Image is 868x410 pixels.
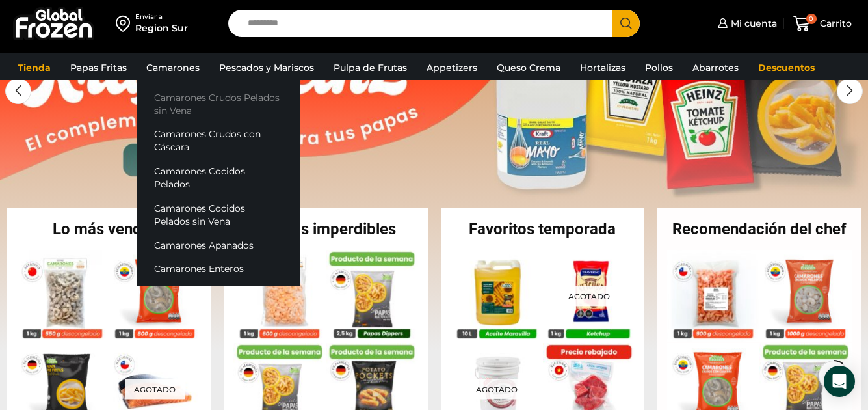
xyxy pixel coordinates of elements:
p: Agotado [559,286,618,307]
div: Open Intercom Messenger [824,366,855,397]
a: Camarones Apanados [137,233,300,257]
a: Pulpa de Frutas [327,55,414,80]
a: Pescados y Mariscos [213,55,321,80]
p: Agotado [466,379,526,400]
a: Camarones [140,55,206,80]
h2: Ofertas imperdibles [224,221,428,237]
a: Camarones Cocidos Pelados [137,159,300,197]
a: Papas Fritas [64,55,133,80]
div: Previous slide [5,78,31,104]
a: Camarones Crudos con Cáscara [137,122,300,159]
a: Camarones Crudos Pelados sin Vena [137,85,300,122]
div: Enviar a [135,12,188,21]
p: Agotado [125,379,185,400]
span: Mi cuenta [728,17,777,30]
a: Mi cuenta [715,10,777,36]
a: Pollos [638,55,679,80]
span: 0 [806,14,817,24]
a: 0 Carrito [790,8,855,39]
a: Hortalizas [573,55,632,80]
h2: Recomendación del chef [657,221,861,237]
a: Appetizers [420,55,484,80]
div: Region Sur [135,21,188,34]
span: Carrito [817,17,852,30]
a: Queso Crema [490,55,567,80]
div: Next slide [837,78,863,104]
a: Descuentos [752,55,821,80]
a: Abarrotes [686,55,745,80]
h2: Lo más vendido [7,221,211,237]
button: Search button [612,10,640,37]
img: address-field-icon.svg [116,12,135,34]
a: Camarones Cocidos Pelados sin Vena [137,196,300,233]
a: Tienda [11,55,57,80]
h2: Favoritos temporada [441,221,645,237]
a: Camarones Enteros [137,257,300,281]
